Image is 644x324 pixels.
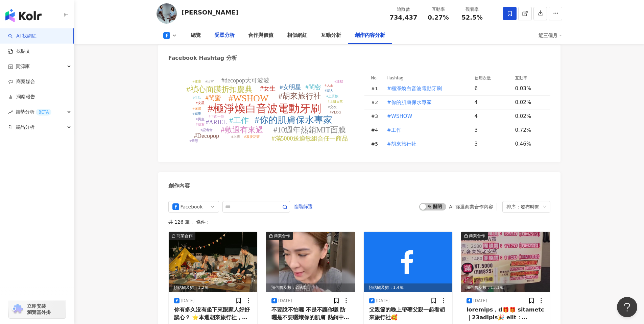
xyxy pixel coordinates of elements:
[461,232,550,292] div: post-image商業合作預估觸及數：13.1萬
[260,85,275,92] tspan: #女生
[515,99,544,106] div: 0.02%
[449,204,493,209] div: AI 篩選商業合作內容
[325,89,333,93] tspan: #家人
[387,82,443,95] button: #極淨煥白音波電動牙刷
[461,283,550,292] div: 預估觸及數：13.1萬
[192,112,201,116] tspan: #減重
[16,59,30,74] span: 資源庫
[8,33,37,40] a: searchAI 找網紅
[8,78,35,85] a: 商案媒合
[510,109,550,123] td: 0.02%
[16,104,51,120] span: 趨勢分析
[27,303,51,315] span: 立即安裝 瀏覽器外掛
[196,123,204,126] tspan: #朋友
[305,84,320,91] tspan: #閨密
[11,304,24,315] img: chrome extension
[208,102,321,115] tspan: #極淨煥白音波電動牙刷
[387,85,442,92] span: #極淨煥白音波電動牙刷
[475,126,510,134] div: 3
[228,93,268,103] tspan: #WSHOW
[617,297,637,317] iframe: Help Scout Beacon - Open
[387,113,412,120] span: #WSHOW
[539,30,562,41] div: 近三個月
[510,123,550,137] td: 0.72%
[209,115,224,118] tspan: #下面一位
[168,182,190,190] div: 創作內容
[381,82,469,96] td: #極淨煥白音波電動牙刷
[387,137,417,151] button: #胡來旅行社
[515,126,544,134] div: 0.72%
[390,6,418,13] div: 追蹤數
[294,201,313,212] span: 進階篩選
[206,119,227,126] tspan: #ARIEL
[334,79,343,83] tspan: #運動
[328,105,336,109] tspan: #交友
[169,283,258,292] div: 預估觸及數：1.2萬
[168,219,550,225] div: 共 126 筆 ， 條件：
[321,31,341,40] div: 互動分析
[461,14,482,21] span: 52.5%
[381,109,469,123] td: #WSHOW
[157,3,177,24] img: KOL Avatar
[364,74,381,82] th: No.
[196,117,204,121] tspan: #男生
[181,201,202,212] div: Facebook
[174,306,252,321] div: 你有多久沒有坐下來跟家人好好談心？ ⭐本週胡來旅行社，客家女婿 [PERSON_NAME][PERSON_NAME] 擔任特派員，帶著[PERSON_NAME]氏家族，一起體驗製作福菜的過程! ...
[293,201,313,212] button: 進階篩選
[169,232,258,292] div: post-image商業合作預估觸及數：1.2萬
[255,115,332,125] tspan: #你的肌膚保水專家
[364,232,453,292] img: post-image
[169,232,258,292] img: post-image
[371,126,381,134] div: # 4
[328,100,343,103] tspan: #上班日常
[176,232,193,239] div: 商業合作
[371,99,381,106] div: # 2
[274,232,290,239] div: 商業合作
[271,306,350,321] div: 不要說不怕曬 不是不讓你曬 防曬是不要曬壞你的肌膚 熱銷中👉🏻👉🏻👉🏻 台灣專區：[URL][DOMAIN_NAME] 新馬專區：[URL][DOMAIN_NAME] 曬太陽不只怕曬黑 更怕肌膚...
[280,84,301,91] tspan: #女明星
[248,31,273,40] div: 合作與價值
[467,306,545,321] div: loremips，d🎁🎁 ￼sitametc｜23adipis🎉 elit：seddo://eius.te/IN0uT labo：etdol://magn.al/ENIMa 💬 minimve「...
[192,106,201,110] tspan: #保健
[387,140,417,148] span: #胡來旅行社
[196,101,204,105] tspan: #女星
[371,140,381,148] div: # 5
[371,85,381,92] div: # 1
[221,77,269,84] tspan: #decopop大可波波
[192,96,201,99] tspan: #生活
[428,14,449,21] span: 0.27%
[192,79,201,83] tspan: #健康
[231,135,240,139] tspan: #上班
[194,132,219,139] tspan: #Decopop
[515,85,544,92] div: 0.03%
[510,82,550,96] td: 0.03%
[376,298,390,304] div: [DATE]
[214,31,235,40] div: 受眾分析
[266,232,355,292] img: post-image
[189,139,198,143] tspan: #體態
[469,74,510,82] th: 使用次數
[381,96,469,109] td: #你的肌膚保水專家
[475,85,510,92] div: 6
[510,137,550,151] td: 0.46%
[369,306,447,321] div: 父親節的晚上帶著父親一起看胡來旅行社🥰
[278,298,292,304] div: [DATE]
[5,9,42,22] img: logo
[205,79,214,83] tspan: #日常
[278,92,321,100] tspan: #胡來旅行社
[191,31,201,40] div: 總覽
[387,99,432,106] span: #你的肌膚保水專家
[381,137,469,151] td: #胡來旅行社
[381,123,469,137] td: #工作
[266,283,355,292] div: 預估觸及數：2.9萬
[387,126,402,134] span: #工作
[473,298,487,304] div: [DATE]
[8,94,35,100] a: 洞察報告
[387,96,432,109] button: #你的肌膚保水專家
[475,140,510,148] div: 3
[271,135,348,142] tspan: #滿5000送適敏組合任一商品
[9,300,66,318] a: chrome extension立即安裝 瀏覽器外掛
[515,140,544,148] div: 0.46%
[8,110,13,115] span: rise
[244,135,259,139] tspan: #幕後花絮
